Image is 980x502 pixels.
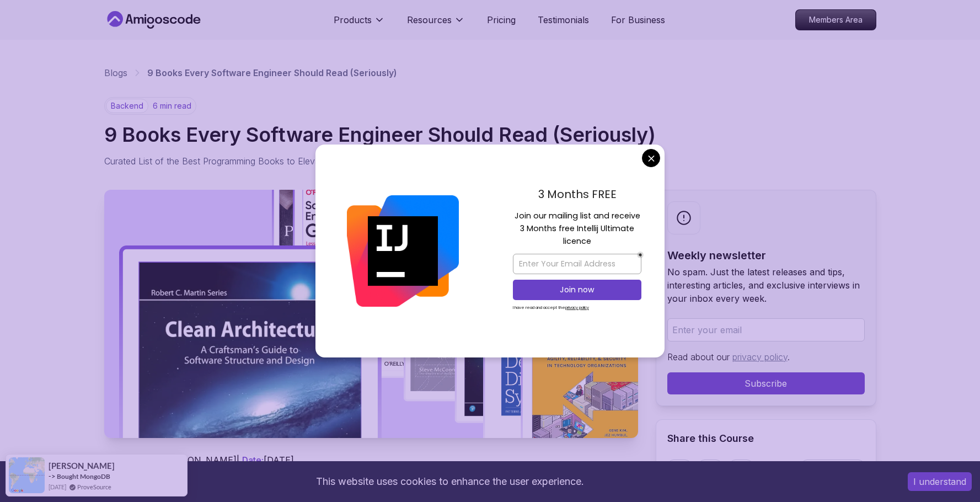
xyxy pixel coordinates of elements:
button: Products [334,13,385,35]
a: For Business [611,13,665,26]
img: 9 Books Every Software Engineer Should Read (Seriously) thumbnail [104,190,638,438]
p: backend [106,99,148,113]
button: Resources [407,13,465,35]
p: [PERSON_NAME] | [DATE] [104,453,638,467]
p: 9 Books Every Software Engineer Should Read (Seriously) [147,66,397,79]
span: Date: [242,455,264,466]
p: Curated List of the Best Programming Books to Elevate Your Career in Software Development [104,154,598,168]
input: Enter your email [667,318,865,341]
a: Members Area [795,9,876,30]
a: privacy policy [732,351,788,362]
p: No spam. Just the latest releases and tips, interesting articles, and exclusive interviews in you... [667,265,865,305]
button: Accept cookies [908,472,972,491]
img: provesource social proof notification image [9,457,45,493]
p: Members Area [796,10,876,30]
button: Subscribe [667,372,865,394]
a: Bought MongoDB [57,472,110,480]
span: [DATE] [49,482,66,492]
a: Testimonials [538,13,589,26]
iframe: chat widget [912,433,980,485]
a: ProveSource [77,482,111,492]
h2: Weekly newsletter [667,248,865,263]
p: Read about our . [667,350,865,364]
p: 6 min read [153,100,191,111]
a: Blogs [104,66,127,79]
button: Copy link [801,460,865,484]
a: Pricing [487,13,516,26]
span: [PERSON_NAME] [49,461,111,471]
p: Resources [407,13,452,26]
h1: 9 Books Every Software Engineer Should Read (Seriously) [104,124,876,146]
h2: Share this Course [667,431,865,446]
span: -> [49,472,56,480]
div: This website uses cookies to enhance the user experience. [8,469,891,494]
p: Products [334,13,372,26]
